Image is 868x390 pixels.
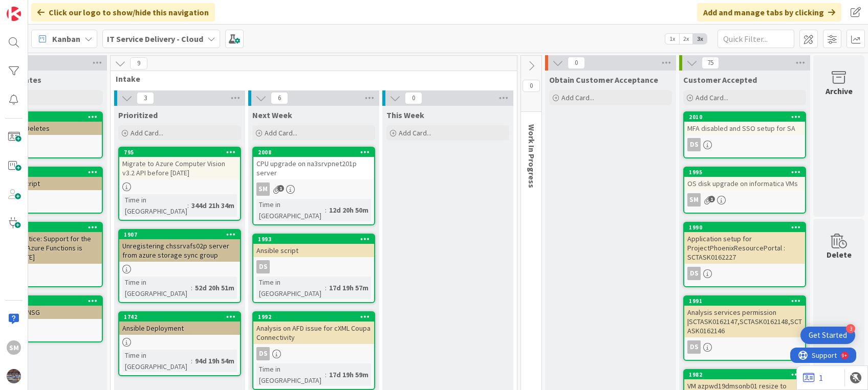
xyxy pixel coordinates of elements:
span: Customer Accepted [683,75,757,85]
span: : [325,282,327,293]
div: Ansible Deployment [119,322,240,335]
span: : [191,355,192,366]
div: 1990 [684,223,805,232]
div: 2010 [689,113,805,121]
div: DS [684,340,805,354]
div: 2008 [258,149,374,156]
div: 1982 [684,370,805,379]
div: Time in [GEOGRAPHIC_DATA] [256,199,325,221]
a: 1993Ansible scriptDSTime in [GEOGRAPHIC_DATA]:17d 19h 57m [252,234,375,303]
span: 3 [137,92,154,104]
span: 75 [702,57,719,69]
div: 2008 [253,148,374,157]
div: DS [684,138,805,151]
div: 1991Analysis services permission |SCTASK0162147,SCTASK0162148,SCTASK0162146 [684,296,805,337]
span: This Week [386,110,424,120]
a: 1995OS disk upgrade on informatica VMsSM [683,167,806,214]
img: avatar [7,369,21,383]
div: DS [256,347,270,360]
div: DS [687,267,701,280]
div: DS [253,260,374,273]
div: OS disk upgrade on informatica VMs [684,177,805,190]
div: SM [7,340,21,355]
div: Time in [GEOGRAPHIC_DATA] [122,277,191,299]
span: : [325,204,327,216]
div: DS [687,340,701,354]
div: 1990Application setup for ProjectPhoenixResourcePortal : SCTASK0162227 [684,223,805,264]
a: 2008CPU upgrade on na3srvpnet201p serverSMTime in [GEOGRAPHIC_DATA]:12d 20h 50m [252,147,375,225]
span: 0 [568,57,585,69]
span: Support [21,2,47,14]
div: 1990 [689,224,805,231]
span: Add Card... [131,128,163,137]
a: 1992Analysis on AFD issue for cXML Coupa ConnectivityDSTime in [GEOGRAPHIC_DATA]:17d 19h 59m [252,311,375,390]
span: Kanban [52,33,80,45]
div: 1995OS disk upgrade on informatica VMs [684,168,805,190]
img: Visit kanbanzone.com [7,7,21,21]
div: 1992 [258,313,374,320]
span: Obtain Customer Acceptance [549,75,658,85]
div: Time in [GEOGRAPHIC_DATA] [122,350,191,372]
span: 3x [693,34,707,44]
div: SM [253,182,374,196]
div: 2010 [684,112,805,122]
div: 1993Ansible script [253,235,374,257]
div: Analysis on AFD issue for cXML Coupa Connectivity [253,322,374,344]
div: 1991 [689,297,805,305]
div: 1992 [253,312,374,322]
div: 17d 19h 57m [327,282,371,293]
span: 0 [405,92,422,104]
div: Ansible script [253,244,374,257]
div: 1993 [258,236,374,243]
span: : [325,369,327,380]
div: Time in [GEOGRAPHIC_DATA] [122,194,187,217]
div: Delete [827,248,852,261]
div: 344d 21h 34m [189,200,237,211]
a: 1991Analysis services permission |SCTASK0162147,SCTASK0162148,SCTASK0162146DS [683,295,806,361]
span: 1 [277,185,284,192]
div: SM [684,193,805,207]
span: Add Card... [265,128,297,137]
span: 6 [271,92,288,104]
div: DS [256,260,270,273]
div: 1992Analysis on AFD issue for cXML Coupa Connectivity [253,312,374,344]
span: Add Card... [561,93,594,102]
div: DS [687,138,701,151]
span: 1x [665,34,679,44]
a: 1 [803,372,823,384]
div: DS [253,347,374,360]
div: Get Started [809,330,847,340]
input: Quick Filter... [718,30,794,48]
div: 1742Ansible Deployment [119,312,240,335]
div: 9+ [52,4,57,12]
div: MFA disabled and SSO setup for SA [684,122,805,135]
div: 1742 [124,313,240,320]
div: 1907Unregistering chssrvafs02p server from azure storage sync group [119,230,240,262]
div: Time in [GEOGRAPHIC_DATA] [256,363,325,386]
a: 1990Application setup for ProjectPhoenixResourcePortal : SCTASK0162227DS [683,222,806,287]
div: 1907 [119,230,240,239]
span: Prioritized [118,110,158,120]
a: 2010MFA disabled and SSO setup for SADS [683,111,806,158]
div: DS [684,267,805,280]
div: 1991 [684,296,805,306]
span: Next Week [252,110,292,120]
div: Click our logo to show/hide this navigation [31,3,215,21]
div: 1995 [689,169,805,176]
div: 1742 [119,312,240,322]
div: 1982 [689,371,805,378]
a: 795Migrate to Azure Computer Vision v3.2 API before [DATE]Time in [GEOGRAPHIC_DATA]:344d 21h 34m [118,147,241,221]
div: Migrate to Azure Computer Vision v3.2 API before [DATE] [119,157,240,179]
div: Add and manage tabs by clicking [697,3,841,21]
div: 3 [846,324,855,333]
div: Time in [GEOGRAPHIC_DATA] [256,277,325,299]
div: 1995 [684,168,805,177]
a: 1742Ansible DeploymentTime in [GEOGRAPHIC_DATA]:94d 19h 54m [118,311,241,376]
div: 17d 19h 59m [327,369,371,380]
span: 0 [523,80,540,92]
div: SM [687,193,701,207]
div: SM [256,182,270,196]
div: Archive [826,85,853,97]
div: 795 [119,148,240,157]
span: Add Card... [399,128,431,137]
